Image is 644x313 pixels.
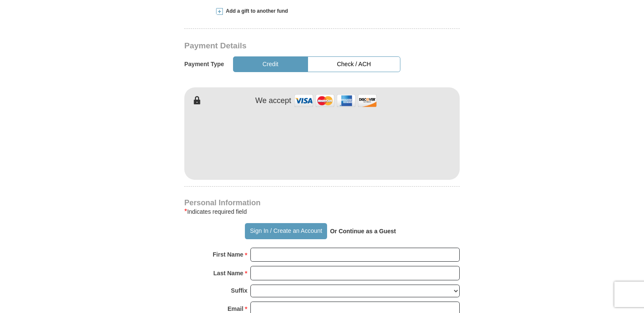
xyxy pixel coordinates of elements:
[213,249,243,260] strong: First Name
[184,207,460,217] div: Indicates required field
[184,61,224,68] h5: Payment Type
[231,285,247,296] strong: Suffix
[293,92,378,110] img: credit cards accepted
[214,267,244,279] strong: Last Name
[184,41,400,51] h3: Payment Details
[255,96,291,106] h4: We accept
[330,228,396,235] strong: Or Continue as a Guest
[308,56,400,72] button: Check / ACH
[223,8,288,15] span: Add a gift to another fund
[245,223,327,239] button: Sign In / Create an Account
[184,199,460,206] h4: Personal Information
[233,56,308,72] button: Credit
